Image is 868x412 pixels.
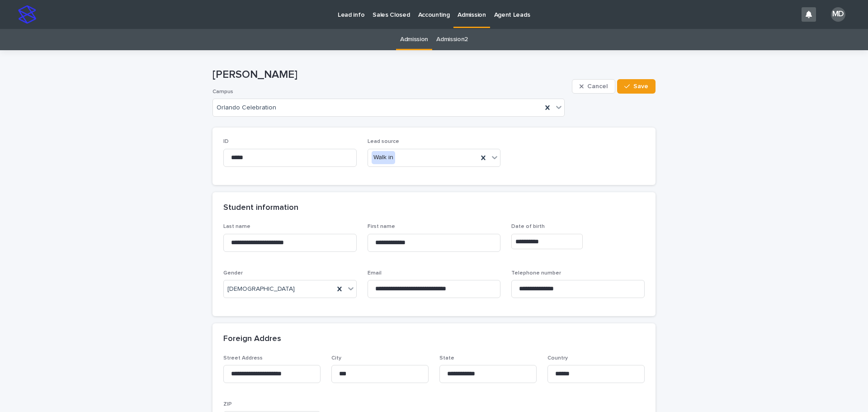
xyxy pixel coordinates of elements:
span: Gender [223,270,243,276]
span: Orlando Celebration [217,104,276,112]
div: Walk in [372,151,395,164]
span: [DEMOGRAPHIC_DATA] [227,284,295,294]
span: Save [633,83,648,90]
span: Email [368,270,382,276]
img: stacker-logo-s-only.png [18,5,36,24]
span: Last name [223,224,250,229]
button: Save [617,79,656,94]
a: Admission2 [436,29,468,50]
span: City [331,355,341,361]
h2: Student information [223,203,298,213]
span: Cancel [587,83,608,90]
p: [PERSON_NAME] [212,68,568,81]
span: Lead source [368,139,399,144]
a: Admission [400,29,428,50]
span: ID [223,139,229,144]
span: Campus [212,89,233,95]
span: Telephone number [511,270,561,276]
h2: Foreign Addres [223,334,281,344]
span: ZIP [223,402,232,407]
span: Country [547,355,568,361]
span: Street Address [223,355,263,361]
span: First name [368,224,395,229]
button: Cancel [572,79,615,94]
div: MD [831,7,845,22]
span: Date of birth [511,224,545,229]
span: State [439,355,454,361]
